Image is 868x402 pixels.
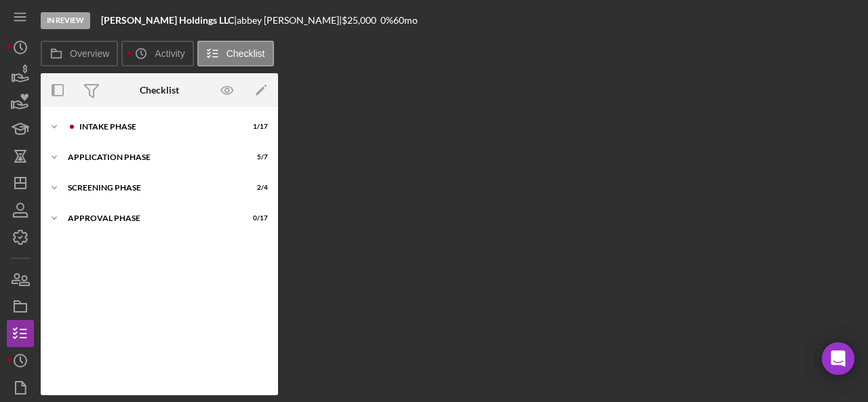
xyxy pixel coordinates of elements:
[68,184,234,192] div: Screening Phase
[41,12,90,29] div: In Review
[101,14,234,26] b: [PERSON_NAME] Holdings LLC
[140,85,179,96] div: Checklist
[197,41,274,66] button: Checklist
[226,48,265,59] label: Checklist
[393,15,418,26] div: 60 mo
[243,123,268,131] div: 1 / 17
[79,123,234,131] div: Intake Phase
[342,14,376,26] span: $25,000
[243,153,268,161] div: 5 / 7
[822,342,854,375] div: Open Intercom Messenger
[70,48,109,59] label: Overview
[68,214,234,222] div: Approval Phase
[243,184,268,192] div: 2 / 4
[68,153,234,161] div: Application Phase
[101,15,237,26] div: |
[243,214,268,222] div: 0 / 17
[155,48,184,59] label: Activity
[41,41,118,66] button: Overview
[121,41,193,66] button: Activity
[380,15,393,26] div: 0 %
[237,15,342,26] div: abbey [PERSON_NAME] |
